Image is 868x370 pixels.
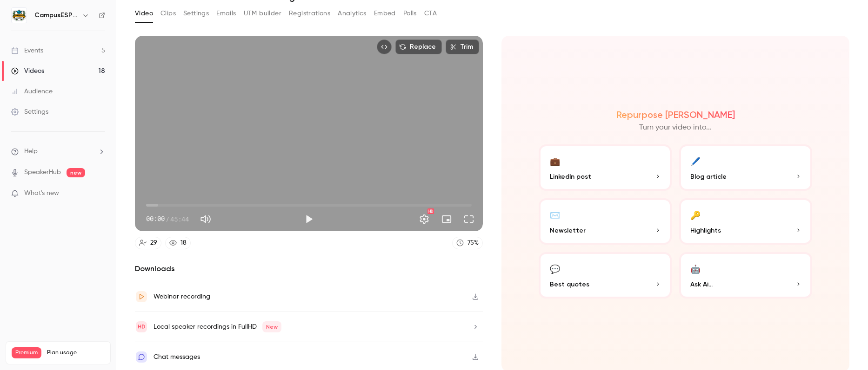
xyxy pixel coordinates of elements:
[550,279,589,289] span: Best quotes
[539,252,672,299] button: 💬Best quotes
[690,208,701,222] div: 🔑
[403,6,417,21] button: Polls
[47,349,105,357] span: Plan usage
[377,39,392,54] button: Embed video
[616,109,735,120] h2: Repurpose [PERSON_NAME]
[146,214,165,224] span: 00:00
[154,351,200,363] div: Chat messages
[415,210,434,228] button: Settings
[24,147,38,156] span: Help
[690,172,727,182] span: Blog article
[262,321,281,332] span: New
[424,6,437,21] button: CTA
[550,261,560,276] div: 💬
[437,210,456,228] button: Turn on miniplayer
[170,214,189,224] span: 45:44
[446,39,479,54] button: Trim
[679,198,812,245] button: 🔑Highlights
[539,198,672,245] button: ✉️Newsletter
[67,168,85,177] span: new
[11,147,105,156] li: help-dropdown-opener
[154,291,210,302] div: Webinar recording
[11,87,53,96] div: Audience
[150,238,157,248] div: 29
[24,168,61,177] a: SpeakerHub
[690,154,701,168] div: 🖊️
[11,107,48,117] div: Settings
[539,144,672,191] button: 💼LinkedIn post
[550,154,560,168] div: 💼
[639,122,712,133] p: Turn your video into...
[460,210,478,228] button: Full screen
[300,210,318,228] button: Play
[11,46,43,55] div: Events
[165,237,191,249] a: 18
[11,66,44,76] div: Videos
[690,226,721,235] span: Highlights
[183,6,209,21] button: Settings
[289,6,330,21] button: Registrations
[374,6,396,21] button: Embed
[135,263,483,274] h2: Downloads
[452,237,483,249] a: 75%
[12,8,27,23] img: CampusESP Academy
[216,6,236,21] button: Emails
[146,214,189,224] div: 00:00
[690,261,701,276] div: 🤖
[244,6,281,21] button: UTM builder
[467,238,479,248] div: 75 %
[550,226,586,235] span: Newsletter
[135,237,161,249] a: 29
[34,11,78,20] h6: CampusESP Academy
[427,208,434,214] div: HD
[94,189,105,198] iframe: Noticeable Trigger
[180,238,187,248] div: 18
[395,39,442,54] button: Replace
[679,252,812,299] button: 🤖Ask Ai...
[12,347,41,358] span: Premium
[154,321,281,332] div: Local speaker recordings in FullHD
[679,144,812,191] button: 🖊️Blog article
[135,6,153,21] button: Video
[166,214,169,224] span: /
[196,210,215,228] button: Mute
[160,6,176,21] button: Clips
[24,188,59,198] span: What's new
[550,208,560,222] div: ✉️
[550,172,591,182] span: LinkedIn post
[690,279,713,289] span: Ask Ai...
[338,6,367,21] button: Analytics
